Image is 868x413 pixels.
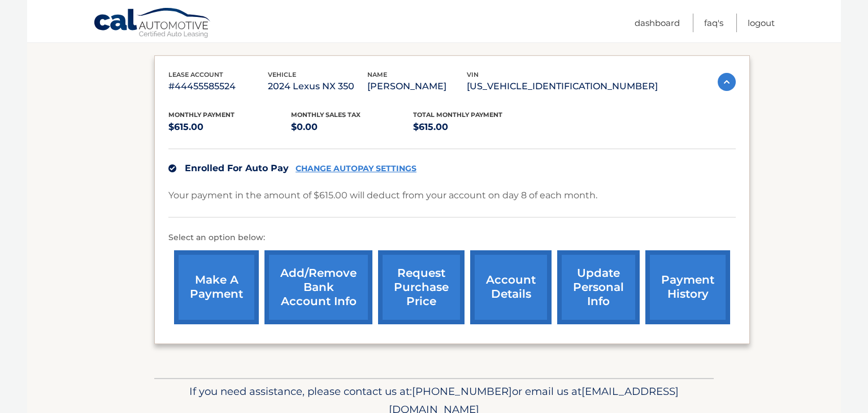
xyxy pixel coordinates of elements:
[470,250,552,324] a: account details
[467,71,479,79] span: vin
[412,385,512,398] span: [PHONE_NUMBER]
[268,79,367,94] p: 2024 Lexus NX 350
[168,119,291,135] p: $615.00
[467,79,658,94] p: [US_VEHICLE_IDENTIFICATION_NUMBER]
[291,111,361,119] span: Monthly sales Tax
[645,250,730,324] a: payment history
[168,79,268,94] p: #44455585524
[378,250,465,324] a: request purchase price
[704,14,723,32] a: FAQ's
[168,231,736,245] p: Select an option below:
[367,71,387,79] span: name
[168,164,176,172] img: check.svg
[185,163,289,173] span: Enrolled For Auto Pay
[413,119,536,135] p: $615.00
[291,119,414,135] p: $0.00
[264,250,372,324] a: Add/Remove bank account info
[93,7,212,40] a: Cal Automotive
[296,164,416,173] a: CHANGE AUTOPAY SETTINGS
[168,111,235,119] span: Monthly Payment
[718,73,736,91] img: accordion-active.svg
[748,14,775,32] a: Logout
[367,79,467,94] p: [PERSON_NAME]
[168,71,223,79] span: lease account
[413,111,502,119] span: Total Monthly Payment
[168,188,597,203] p: Your payment in the amount of $615.00 will deduct from your account on day 8 of each month.
[174,250,259,324] a: make a payment
[635,14,680,32] a: Dashboard
[268,71,296,79] span: vehicle
[557,250,640,324] a: update personal info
